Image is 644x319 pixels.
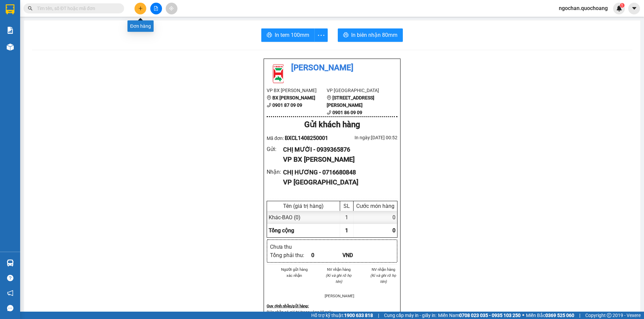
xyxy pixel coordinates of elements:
span: notification [7,290,13,296]
div: 0 [311,251,342,259]
div: CHỊ MƯỜI - 0939365876 [283,145,392,154]
img: icon-new-feature [616,5,622,11]
div: Đơn hàng [127,20,154,32]
div: Quy định nhận/gửi hàng : [267,303,397,309]
span: In biên nhận 80mm [351,31,397,39]
span: aim [169,6,174,11]
span: copyright [607,313,611,318]
li: NV nhận hàng [369,266,397,272]
div: VP [GEOGRAPHIC_DATA] [283,177,392,187]
span: 1 [621,3,623,8]
strong: 1900 633 818 [344,313,373,318]
span: Hỗ trợ kỹ thuật: [311,312,373,319]
span: 0 [392,227,395,234]
b: 0901 86 09 09 [332,110,362,115]
span: phone [327,110,331,115]
i: (Kí và ghi rõ họ tên) [326,273,352,284]
span: search [28,6,33,11]
span: QUA CẦU CẦN LỐ [6,39,58,63]
span: caret-down [631,5,637,11]
div: Tên (giá trị hàng) [269,203,338,209]
img: solution-icon [7,27,14,34]
li: NV nhận hàng [325,266,353,272]
li: [PERSON_NAME] [325,293,353,299]
li: Người gửi hàng xác nhận [280,266,309,278]
span: ⚪️ [522,314,524,317]
span: Gửi: [6,6,16,13]
div: VND [342,251,374,259]
b: [STREET_ADDRESS][PERSON_NAME] [327,95,374,108]
img: warehouse-icon [7,44,14,51]
span: Tổng cộng [269,227,294,234]
span: ngochan.quochoang [553,4,613,12]
div: CHỊ HƯƠNG - 0716680848 [283,168,392,177]
sup: 1 [620,3,625,8]
div: 0716680848 [64,29,132,38]
img: logo.jpg [267,62,290,85]
button: printerIn biên nhận 80mm [338,28,403,42]
strong: 0708 023 035 - 0935 103 250 [459,313,521,318]
div: Mã đơn: [267,134,332,142]
li: [PERSON_NAME] [267,62,397,74]
div: VP BX [PERSON_NAME] [283,154,392,165]
li: VP BX [PERSON_NAME] [267,87,327,94]
span: environment [327,95,331,100]
button: file-add [150,3,162,14]
input: Tìm tên, số ĐT hoặc mã đơn [37,5,116,12]
span: | [579,312,580,319]
div: Nhận : [267,168,283,176]
div: Chưa thu [270,243,311,251]
div: [GEOGRAPHIC_DATA] [64,6,132,21]
div: CHỊ [PERSON_NAME] [64,21,132,29]
span: message [7,305,13,311]
p: Biên nhận có giá trị trong vòng 10 ngày. [267,309,397,315]
span: more [315,31,327,39]
span: | [378,312,379,319]
span: Miền Bắc [526,312,574,319]
span: printer [267,32,272,38]
span: question-circle [7,275,13,281]
span: plus [138,6,143,11]
div: Cước món hàng [355,203,395,209]
div: 0939365876 [6,30,59,39]
div: BX [PERSON_NAME] [6,6,59,22]
span: Miền Nam [438,312,521,319]
span: Khác - BAO (0) [269,214,301,221]
button: aim [166,3,177,14]
button: printerIn tem 100mm [261,28,315,42]
button: more [314,28,328,42]
li: VP [GEOGRAPHIC_DATA] [327,87,387,94]
div: Tổng phải thu : [270,251,311,259]
span: phone [267,103,271,107]
span: 1 [345,227,348,234]
strong: 0369 525 060 [545,313,574,318]
div: Gửi : [267,145,283,153]
b: BX [PERSON_NAME] [272,95,315,100]
span: Cung cấp máy in - giấy in: [384,312,436,319]
span: file-add [154,6,158,11]
span: environment [267,95,271,100]
img: logo-vxr [6,4,14,14]
img: warehouse-icon [7,259,14,266]
button: caret-down [628,3,640,14]
div: 0 [354,211,397,224]
div: 1 [340,211,354,224]
span: In tem 100mm [275,31,309,39]
button: plus [135,3,146,14]
span: DĐ: [6,43,15,50]
b: 0901 87 09 09 [272,102,302,108]
div: CHỊ MƯỜI [6,22,59,30]
i: (Kí và ghi rõ họ tên) [370,273,396,284]
span: printer [343,32,348,38]
div: Gửi khách hàng [267,118,397,131]
span: Nhận: [64,6,80,13]
div: SL [342,203,352,209]
span: BXCL1408250001 [285,135,328,141]
div: In ngày: [DATE] 00:52 [332,134,397,141]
